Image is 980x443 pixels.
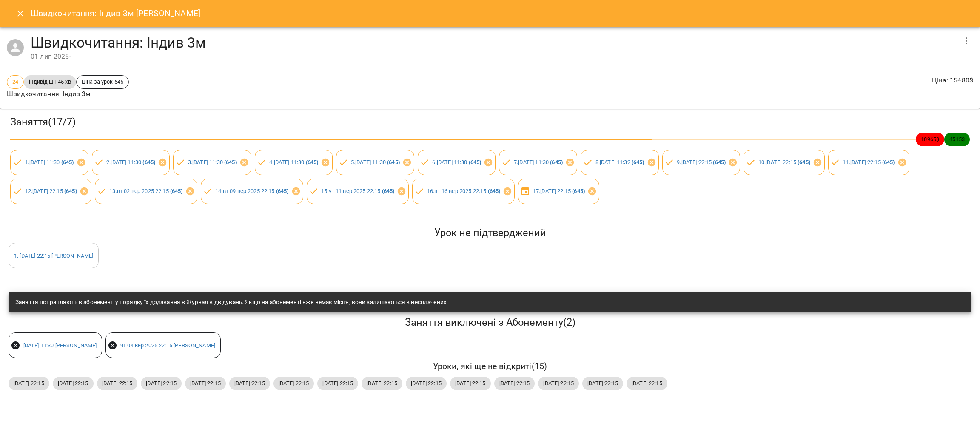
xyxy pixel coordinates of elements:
span: 10965 $ [916,135,944,143]
a: 15.чт 11 вер 2025 22:15 (645) [321,188,394,194]
p: Швидкочитання: Індив 3м [7,89,129,99]
a: [DATE] 11:30 [PERSON_NAME] [23,342,97,349]
span: 24 [7,78,23,86]
span: [DATE] 22:15 [273,379,314,387]
span: [DATE] 22:15 [9,379,49,387]
a: 13.вт 02 вер 2025 22:15 (645) [109,188,182,194]
a: 16.вт 16 вер 2025 22:15 (645) [427,188,500,194]
b: ( 645 ) [276,188,289,194]
a: 1.[DATE] 11:30 (645) [25,159,74,165]
span: 4515 $ [944,135,970,143]
div: 01 лип 2025 - [31,51,956,62]
a: 2.[DATE] 11:30 (645) [106,159,155,165]
b: ( 645 ) [488,188,501,194]
b: ( 645 ) [170,188,183,194]
h3: Заняття ( 17 / 7 ) [10,116,970,129]
div: 15.чт 11 вер 2025 22:15 (645) [307,179,409,204]
a: 10.[DATE] 22:15 (645) [758,159,810,165]
b: ( 645 ) [224,159,237,165]
span: [DATE] 22:15 [538,379,579,387]
span: Ціна за урок 645 [77,78,128,86]
div: 5.[DATE] 11:30 (645) [336,150,414,175]
span: [DATE] 22:15 [229,379,270,387]
span: [DATE] 22:15 [317,379,358,387]
div: 17.[DATE] 22:15 (645) [518,179,599,204]
div: 4.[DATE] 11:30 (645) [255,150,333,175]
a: 14.вт 09 вер 2025 22:15 (645) [215,188,288,194]
span: індивід шч 45 хв [24,78,76,86]
h4: Швидкочитання: Індив 3м [31,34,956,51]
h6: Швидкочитання: Індив 3м [PERSON_NAME] [31,7,200,20]
a: 4.[DATE] 11:30 (645) [269,159,318,165]
a: 1. [DATE] 22:15 [PERSON_NAME] [14,253,93,259]
span: [DATE] 22:15 [627,379,667,387]
div: 6.[DATE] 11:30 (645) [418,150,496,175]
b: ( 645 ) [882,159,895,165]
span: [DATE] 22:15 [582,379,623,387]
div: 8.[DATE] 11:32 (645) [581,150,659,175]
h6: Уроки, які ще не відкриті ( 15 ) [9,360,971,373]
a: 8.[DATE] 11:32 (645) [595,159,644,165]
a: 3.[DATE] 11:30 (645) [188,159,237,165]
div: 9.[DATE] 22:15 (645) [662,150,741,175]
span: [DATE] 22:15 [53,379,94,387]
b: ( 645 ) [387,159,400,165]
div: 14.вт 09 вер 2025 22:15 (645) [201,179,303,204]
div: 7.[DATE] 11:30 (645) [499,150,577,175]
b: ( 645 ) [550,159,563,165]
h5: Урок не підтверджений [9,226,971,239]
div: 2.[DATE] 11:30 (645) [92,150,170,175]
div: 1.[DATE] 11:30 (645) [10,150,88,175]
a: 12.[DATE] 22:15 (645) [25,188,77,194]
div: 12.[DATE] 22:15 (645) [10,179,91,204]
b: ( 645 ) [142,159,155,165]
div: 11.[DATE] 22:15 (645) [828,150,909,175]
b: ( 645 ) [713,159,726,165]
a: чт 04 вер 2025 22:15 [PERSON_NAME] [120,342,215,349]
b: ( 645 ) [61,159,74,165]
div: 10.[DATE] 22:15 (645) [744,150,825,175]
a: 11.[DATE] 22:15 (645) [843,159,895,165]
b: ( 645 ) [798,159,810,165]
a: 7.[DATE] 11:30 (645) [514,159,563,165]
p: Ціна : 15480 $ [932,75,973,85]
a: 9.[DATE] 22:15 (645) [677,159,726,165]
b: ( 645 ) [64,188,77,194]
b: ( 645 ) [469,159,481,165]
span: [DATE] 22:15 [185,379,226,387]
b: ( 645 ) [632,159,644,165]
span: [DATE] 22:15 [362,379,402,387]
b: ( 645 ) [572,188,585,194]
span: [DATE] 22:15 [450,379,491,387]
span: [DATE] 22:15 [406,379,447,387]
a: 5.[DATE] 11:30 (645) [351,159,400,165]
span: [DATE] 22:15 [494,379,535,387]
div: 3.[DATE] 11:30 (645) [173,150,251,175]
div: Заняття потрапляють в абонемент у порядку їх додавання в Журнал відвідувань. Якщо на абонементі в... [15,295,447,310]
button: Close [10,3,31,24]
div: 13.вт 02 вер 2025 22:15 (645) [95,179,197,204]
a: 6.[DATE] 11:30 (645) [432,159,481,165]
div: 16.вт 16 вер 2025 22:15 (645) [412,179,515,204]
a: 17.[DATE] 22:15 (645) [533,188,585,194]
b: ( 645 ) [306,159,319,165]
h5: Заняття виключені з Абонементу ( 2 ) [9,316,971,329]
span: [DATE] 22:15 [141,379,182,387]
b: ( 645 ) [382,188,395,194]
span: [DATE] 22:15 [97,379,138,387]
